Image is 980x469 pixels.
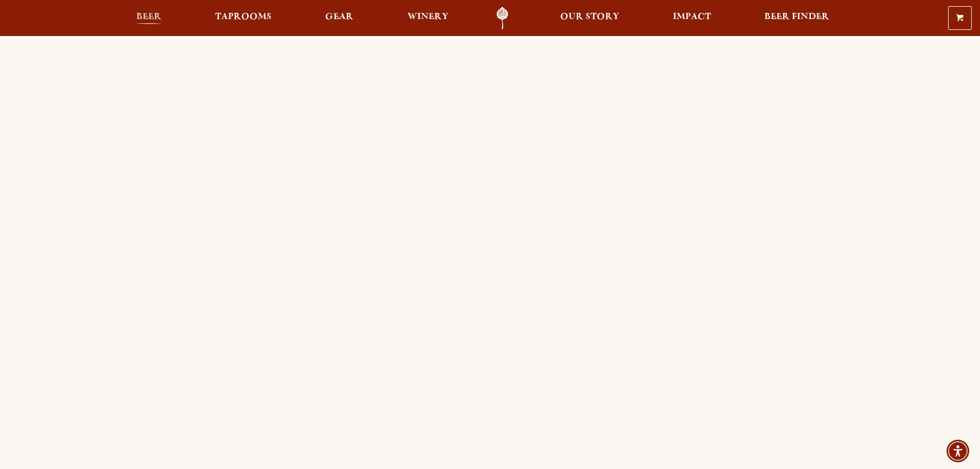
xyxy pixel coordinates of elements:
a: Taprooms [208,7,278,30]
a: Winery [401,7,455,30]
span: Gear [325,13,353,21]
span: Beer [136,13,162,21]
span: Our Story [560,13,619,21]
a: Beer [130,7,168,30]
span: Beer Finder [764,13,829,21]
a: Our Story [554,7,626,30]
span: Winery [407,13,449,21]
a: Gear [318,7,360,30]
a: Odell Home [483,7,522,30]
a: Beer Finder [758,7,836,30]
div: Accessibility Menu [947,440,969,462]
span: Impact [673,13,711,21]
span: Taprooms [215,13,272,21]
a: Impact [666,7,718,30]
